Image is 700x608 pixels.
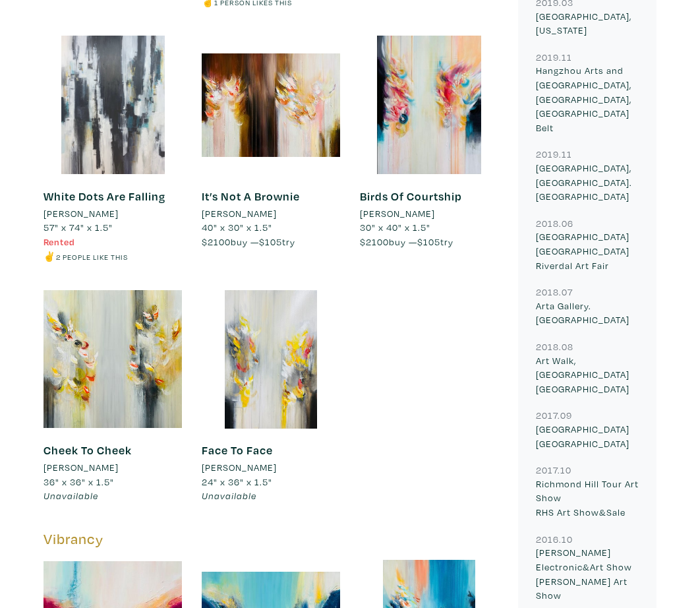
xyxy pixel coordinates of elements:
li: [PERSON_NAME] [202,206,277,221]
p: [GEOGRAPHIC_DATA] [GEOGRAPHIC_DATA] [536,422,639,450]
a: Birds Of Courtship [360,189,462,204]
small: 2019.11 [536,51,572,63]
span: $2100 [360,235,389,248]
a: [PERSON_NAME] [202,206,340,221]
small: 2016.10 [536,533,573,545]
span: buy — try [202,235,295,248]
span: $105 [259,235,282,248]
span: Unavailable [202,489,256,502]
small: 2018.08 [536,340,573,353]
a: [PERSON_NAME] [202,460,340,475]
p: Arta Gallery.[GEOGRAPHIC_DATA] [536,299,639,327]
span: Rented [44,235,75,248]
a: White Dots Are Falling [44,189,165,204]
a: [PERSON_NAME] [44,460,182,475]
a: [PERSON_NAME] [44,206,182,221]
a: Face To Face [202,442,273,458]
span: $105 [417,235,440,248]
li: [PERSON_NAME] [202,460,277,475]
p: [GEOGRAPHIC_DATA][GEOGRAPHIC_DATA] Riverdal Art Fair [536,229,639,272]
li: [PERSON_NAME] [44,206,119,221]
small: 2018.07 [536,286,573,298]
p: [PERSON_NAME] Electronic&Art Show [PERSON_NAME] Art Show [536,545,639,602]
small: 2 people like this [56,252,128,262]
p: Hangzhou Arts and [GEOGRAPHIC_DATA], [GEOGRAPHIC_DATA], [GEOGRAPHIC_DATA] Belt [536,63,639,135]
span: 30" x 40" x 1.5" [360,221,430,233]
a: It’s Not A Brownie [202,189,300,204]
span: Unavailable [44,489,98,502]
p: [GEOGRAPHIC_DATA],[GEOGRAPHIC_DATA]. [GEOGRAPHIC_DATA] [536,161,639,204]
small: 2019.11 [536,148,572,160]
a: [PERSON_NAME] [360,206,498,221]
p: Richmond Hill Tour Art Show RHS Art Show&Sale [536,477,639,520]
p: Art Walk,[GEOGRAPHIC_DATA] [GEOGRAPHIC_DATA] [536,353,639,396]
span: 24" x 36" x 1.5" [202,475,272,488]
p: [GEOGRAPHIC_DATA],[US_STATE] [536,9,639,38]
span: 36" x 36" x 1.5" [44,475,114,488]
span: $2100 [202,235,231,248]
span: 40" x 30" x 1.5" [202,221,272,233]
li: [PERSON_NAME] [360,206,435,221]
li: [PERSON_NAME] [44,460,119,475]
span: buy — try [360,235,453,248]
h5: Vibrancy [44,530,498,548]
span: 57" x 74" x 1.5" [44,221,113,233]
small: 2017.09 [536,409,572,421]
small: 2018.06 [536,217,573,229]
a: Cheek To Cheek [44,442,132,458]
li: ✌️ [44,249,182,264]
small: 2017.10 [536,464,571,476]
